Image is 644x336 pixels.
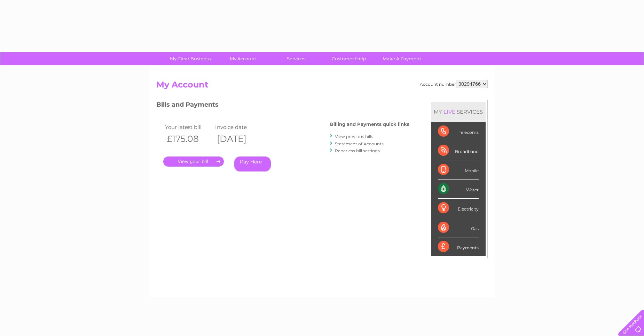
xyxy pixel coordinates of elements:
[163,122,213,132] td: Your latest bill
[438,141,479,160] div: Broadband
[267,52,325,65] a: Services
[438,180,479,199] div: Water
[438,160,479,180] div: Mobile
[438,199,479,218] div: Electricity
[162,52,219,65] a: My Clear Business
[335,148,380,153] a: Paperless bill settings
[214,52,272,65] a: My Account
[156,80,488,93] h2: My Account
[213,122,264,132] td: Invoice date
[335,134,373,139] a: View previous bills
[163,132,213,146] th: £175.08
[438,237,479,256] div: Payments
[156,100,409,112] h3: Bills and Payments
[420,80,488,88] div: Account number
[431,102,486,122] div: MY SERVICES
[442,108,457,115] div: LIVE
[213,132,264,146] th: [DATE]
[438,122,479,141] div: Telecoms
[320,52,378,65] a: Customer Help
[373,52,431,65] a: Make A Payment
[234,156,271,171] a: Pay Here
[438,218,479,237] div: Gas
[335,141,384,146] a: Statement of Accounts
[163,156,224,167] a: .
[330,122,409,127] h4: Billing and Payments quick links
